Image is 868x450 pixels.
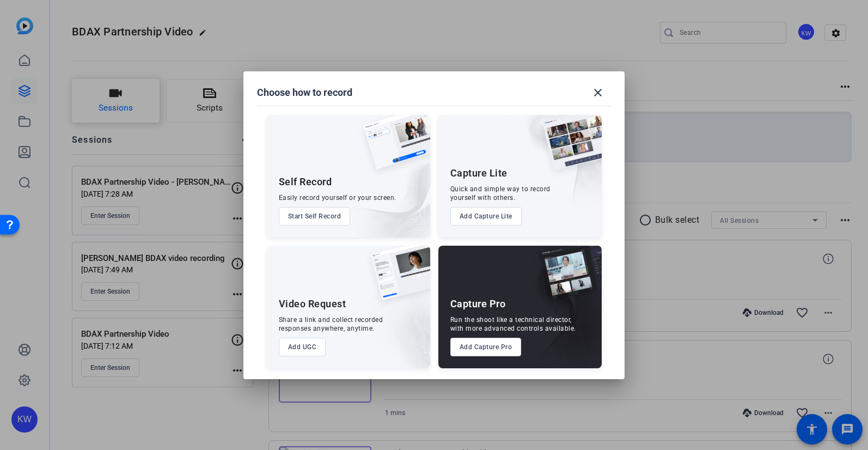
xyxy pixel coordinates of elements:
[335,138,430,238] img: embarkstudio-self-record.png
[591,86,604,99] mat-icon: close
[257,86,352,99] h1: Choose how to record
[279,297,346,311] div: Video Request
[279,338,326,356] button: Add UGC
[450,185,551,202] div: Quick and simple way to record yourself with others.
[504,115,602,224] img: embarkstudio-capture-lite.png
[530,246,602,312] img: capture-pro.png
[450,315,576,333] div: Run the shoot like a technical director, with more advanced controls available.
[450,167,508,180] div: Capture Lite
[450,207,522,226] button: Add Capture Lite
[279,315,383,333] div: Share a link and collect recorded responses anywhere, anytime.
[450,297,506,311] div: Capture Pro
[534,115,602,181] img: capture-lite.png
[279,175,332,188] div: Self Record
[279,207,351,226] button: Start Self Record
[355,115,430,180] img: self-record.png
[367,279,430,368] img: embarkstudio-ugc-content.png
[279,193,396,202] div: Easily record yourself or your screen.
[521,259,602,368] img: embarkstudio-capture-pro.png
[363,246,430,312] img: ugc-content.png
[450,338,522,356] button: Add Capture Pro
